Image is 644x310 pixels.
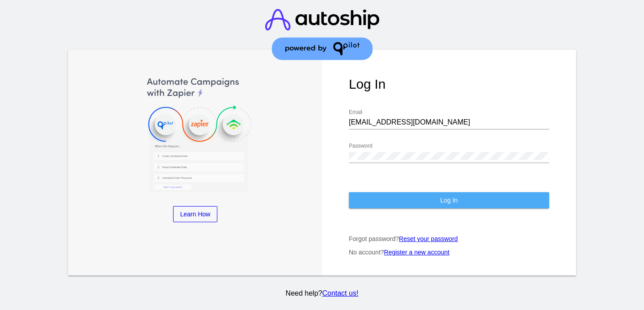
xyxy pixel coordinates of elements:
img: Automate Campaigns with Zapier, QPilot and Klaviyo [95,77,296,193]
a: Register a new account [384,249,449,256]
p: Forgot password? [349,235,549,242]
span: Learn How [180,211,211,218]
h1: Log In [349,77,549,92]
p: No account? [349,249,549,256]
p: Need help? [67,289,578,297]
span: Log In [440,197,458,204]
a: Reset your password [399,235,458,242]
a: Contact us! [322,289,358,297]
a: Learn How [173,206,218,222]
input: Email [349,118,549,126]
button: Log In [349,192,549,208]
